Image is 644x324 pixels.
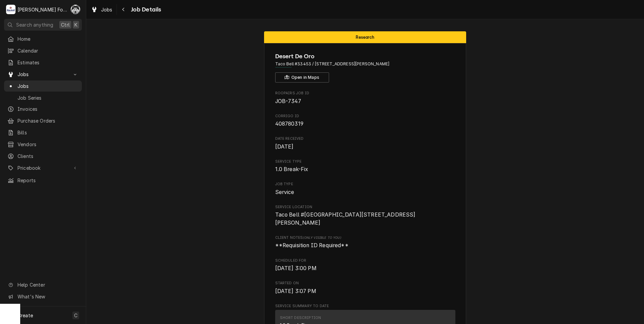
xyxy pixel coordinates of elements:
span: Home [18,35,78,42]
div: Corrigo ID [275,114,455,128]
span: C [74,312,77,319]
span: Job Type [275,188,455,196]
span: Bills [18,129,78,136]
span: Clients [18,153,78,160]
span: Started On [275,287,455,295]
span: [DATE] [275,143,294,150]
a: Bills [4,127,82,138]
span: Jobs [18,83,78,90]
span: Corrigo ID [275,114,455,119]
span: [object Object] [275,241,455,250]
span: 1.0 Break-Fix [275,166,309,172]
a: Go to Jobs [4,69,82,80]
span: [DATE] 3:07 PM [275,288,316,294]
span: Date Received [275,143,455,151]
div: Service Location [275,204,455,227]
div: Marshall Food Equipment Service's Avatar [6,5,15,14]
span: Roopairs Job ID [275,97,455,105]
span: Taco Bell #[GEOGRAPHIC_DATA][STREET_ADDRESS][PERSON_NAME] [275,212,416,226]
span: 408780319 [275,121,303,127]
span: Service [275,189,294,195]
a: Go to Help Center [4,279,82,290]
div: [object Object] [275,235,455,250]
a: Purchase Orders [4,115,82,126]
span: Roopairs Job ID [275,91,455,96]
span: Started On [275,281,455,286]
div: Status [264,31,466,43]
div: M [6,5,15,14]
span: Create [18,313,33,318]
span: Jobs [101,6,112,13]
a: Job Series [4,92,82,103]
span: Job Series [18,94,78,101]
span: (Only Visible to You) [303,236,341,239]
span: Date Received [275,136,455,141]
a: Reports [4,175,82,186]
span: Research [356,35,374,39]
div: Started On [275,281,455,295]
a: Vendors [4,139,82,150]
span: Job Type [275,182,455,187]
a: Go to What's New [4,291,82,302]
a: Estimates [4,57,82,68]
button: Navigate back [118,4,129,15]
div: Scheduled For [275,258,455,272]
span: Job Details [129,5,161,14]
a: Home [4,33,82,44]
a: Invoices [4,103,82,115]
div: C( [71,5,80,14]
div: Client Information [275,52,455,83]
span: K [74,21,77,28]
div: Date Received [275,136,455,151]
div: Short Description [280,315,321,321]
span: Vendors [18,141,78,148]
span: JOB-7347 [275,98,301,104]
a: Go to Pricebook [4,162,82,173]
a: Jobs [88,4,115,15]
span: Scheduled For [275,264,455,272]
span: Estimates [18,59,78,66]
span: Service Type [275,159,455,164]
span: Service Type [275,165,455,173]
span: Service Location [275,211,455,227]
div: [PERSON_NAME] Food Equipment Service [18,6,67,13]
div: Service Type [275,159,455,173]
span: Jobs [18,71,68,78]
span: Search anything [16,21,53,28]
span: **Requisition ID Required** [275,242,349,249]
span: Pricebook [18,164,68,171]
button: Search anythingCtrlK [4,19,82,31]
span: Calendar [18,47,78,54]
a: Jobs [4,80,82,92]
span: Help Center [18,281,78,288]
div: Chris Murphy (103)'s Avatar [71,5,80,14]
span: Corrigo ID [275,120,455,128]
span: Purchase Orders [18,117,78,124]
span: Name [275,52,455,61]
button: Open in Maps [275,72,329,83]
span: Ctrl [61,21,70,28]
a: Calendar [4,45,82,56]
span: [DATE] 3:00 PM [275,265,317,271]
span: Service Location [275,204,455,210]
span: Client Notes [275,235,455,240]
a: Clients [4,151,82,162]
span: Invoices [18,105,78,112]
div: Roopairs Job ID [275,91,455,105]
span: Scheduled For [275,258,455,263]
span: Reports [18,177,78,184]
span: Address [275,61,455,67]
span: What's New [18,293,78,300]
div: Job Type [275,182,455,196]
span: Service Summary To Date [275,303,455,309]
